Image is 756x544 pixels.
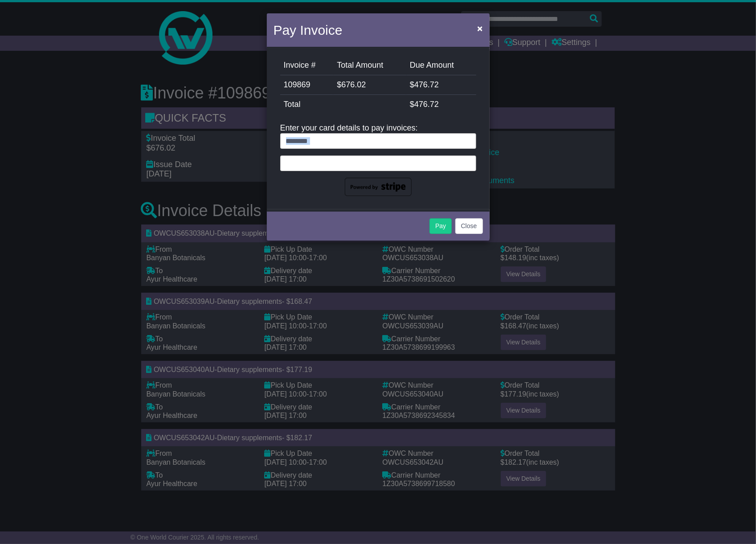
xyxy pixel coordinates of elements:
[280,123,476,196] div: Enter your card details to pay invoices:
[414,100,439,109] span: 476.72
[477,23,482,33] span: ×
[455,218,483,234] button: Close
[274,20,343,40] h4: Pay Invoice
[429,218,452,234] button: Pay
[473,19,487,37] button: Close
[280,75,334,95] td: 109869
[280,56,334,75] td: Invoice #
[414,80,439,89] span: 476.72
[406,75,476,95] td: $
[333,56,406,75] td: Total Amount
[286,159,470,166] iframe: Secure card payment input frame
[406,95,476,115] td: $
[280,95,406,115] td: Total
[333,75,406,95] td: $
[341,80,366,89] span: 676.02
[406,56,476,75] td: Due Amount
[345,178,412,196] img: powered-by-stripe.png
